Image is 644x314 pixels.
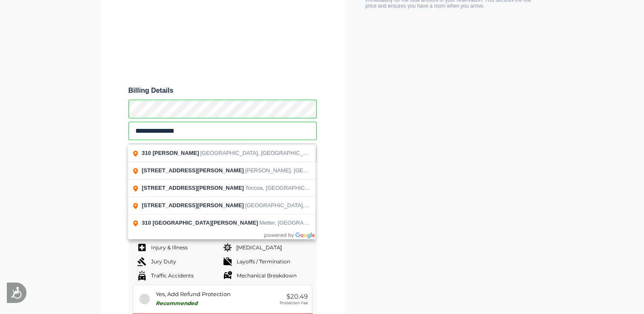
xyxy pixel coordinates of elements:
[152,150,199,156] span: [PERSON_NAME]
[245,185,384,191] span: Toccoa, [GEOGRAPHIC_DATA], [GEOGRAPHIC_DATA]
[142,167,244,174] span: [STREET_ADDRESS][PERSON_NAME]
[152,220,258,226] span: [GEOGRAPHIC_DATA][PERSON_NAME]
[129,87,317,94] span: Billing Details
[142,185,244,191] span: [STREET_ADDRESS][PERSON_NAME]
[259,220,396,226] span: Metter, [GEOGRAPHIC_DATA], [GEOGRAPHIC_DATA]
[200,150,379,156] span: [GEOGRAPHIC_DATA], [GEOGRAPHIC_DATA], [GEOGRAPHIC_DATA]
[245,167,412,174] span: [PERSON_NAME], [GEOGRAPHIC_DATA], [GEOGRAPHIC_DATA]
[142,220,151,226] span: 310
[142,150,151,156] span: 310
[245,202,424,208] span: [GEOGRAPHIC_DATA], [GEOGRAPHIC_DATA], [GEOGRAPHIC_DATA]
[142,202,244,208] span: [STREET_ADDRESS][PERSON_NAME]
